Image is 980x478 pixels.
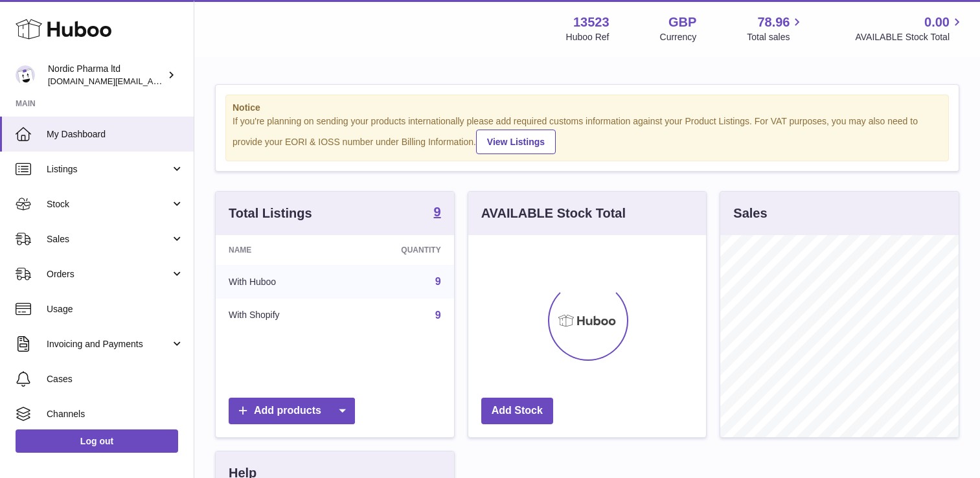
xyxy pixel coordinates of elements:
[435,310,441,321] a: 9
[434,205,441,221] a: 9
[16,429,178,453] a: Log out
[233,115,942,154] div: If you're planning on sending your products internationally please add required customs informati...
[481,398,553,424] a: Add Stock
[757,14,790,31] span: 78.96
[435,276,441,287] a: 9
[855,31,964,43] span: AVAILABLE Stock Total
[47,373,184,385] span: Cases
[229,205,312,222] h3: Total Listings
[16,65,35,85] img: accounts.uk@nordicpharma.com
[47,233,170,245] span: Sales
[668,14,696,31] strong: GBP
[233,102,942,114] strong: Notice
[660,31,697,43] div: Currency
[747,14,804,43] a: 78.96 Total sales
[229,398,355,424] a: Add products
[47,198,170,211] span: Stock
[47,163,170,176] span: Listings
[216,235,344,265] th: Name
[216,299,344,332] td: With Shopify
[924,14,950,31] span: 0.00
[216,265,344,299] td: With Huboo
[47,408,184,420] span: Channels
[344,235,453,265] th: Quantity
[855,14,964,43] a: 0.00 AVAILABLE Stock Total
[48,76,258,86] span: [DOMAIN_NAME][EMAIL_ADDRESS][DOMAIN_NAME]
[476,130,556,154] a: View Listings
[47,303,184,315] span: Usage
[481,205,626,222] h3: AVAILABLE Stock Total
[47,268,170,280] span: Orders
[747,31,804,43] span: Total sales
[434,205,441,218] strong: 9
[47,338,170,350] span: Invoicing and Payments
[573,14,610,31] strong: 13523
[733,205,767,222] h3: Sales
[48,63,165,87] div: Nordic Pharma ltd
[566,31,610,43] div: Huboo Ref
[47,128,184,141] span: My Dashboard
